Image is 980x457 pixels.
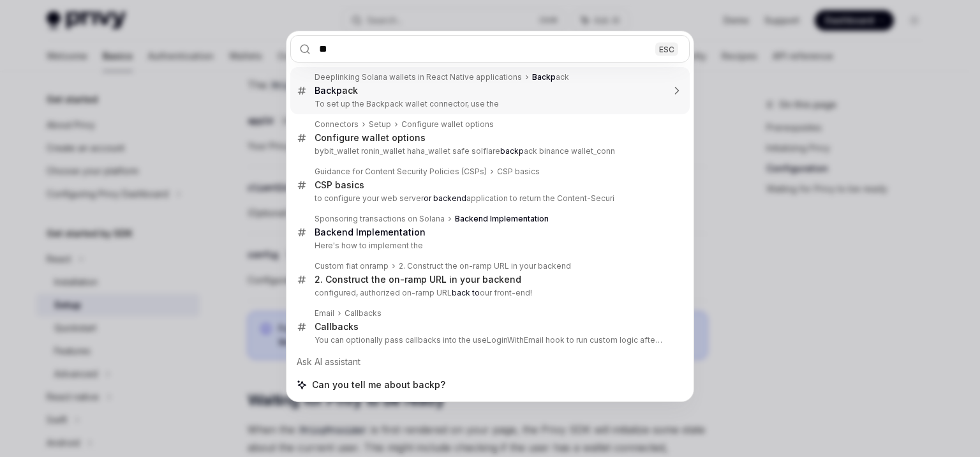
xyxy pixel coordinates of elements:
[497,167,540,177] div: CSP basics
[500,146,524,156] b: backp
[532,72,569,82] div: ack
[315,85,358,96] div: ack
[315,241,663,251] p: Here's how to implement the
[315,119,359,130] div: Connectors
[315,308,334,318] div: Email
[315,132,426,144] div: Configure wallet options
[369,119,391,130] div: Setup
[315,214,445,224] div: Sponsoring transactions on Solana
[315,193,663,204] p: to configure your web server application to return the Content-Securi
[290,350,690,373] div: Ask AI assistant
[315,85,342,96] b: Backp
[315,167,487,177] div: Guidance for Content Security Policies (CSPs)
[401,119,494,130] div: Configure wallet options
[399,261,571,271] div: 2. Construct the on-ramp URL in your backend
[315,72,522,82] div: Deeplinking Solana wallets in React Native applications
[655,42,678,56] div: ESC
[315,99,663,109] p: To set up the Backpack wallet connector, use the
[315,261,389,271] div: Custom fiat onramp
[315,335,663,345] p: You can optionally pass callbacks into the useLoginWithEmail hook to run custom logic after an OTP h
[455,214,549,223] b: Backend Implementation
[312,378,445,391] span: Can you tell me about backp?
[452,288,480,297] b: back to
[315,227,426,237] b: Backend Implementation
[315,146,663,156] p: bybit_wallet ronin_wallet haha_wallet safe solflare ack binance wallet_conn
[532,72,556,82] b: Backp
[315,274,521,285] div: 2. Construct the on-ramp URL in your backend
[315,321,359,333] div: Callbacks
[345,308,382,318] div: Callbacks
[315,288,663,298] p: configured, authorized on-ramp URL our front-end!
[424,193,466,203] b: or backend
[315,179,364,191] div: CSP basics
